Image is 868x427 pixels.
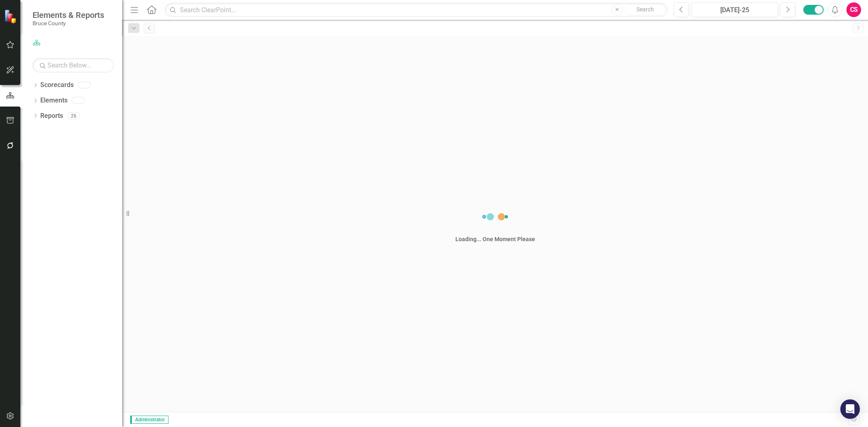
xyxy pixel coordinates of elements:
div: Loading... One Moment Please [455,235,535,243]
button: Search [625,4,666,15]
input: Search Below... [33,58,114,72]
div: Open Intercom Messenger [840,399,860,419]
div: 26 [67,112,80,119]
a: Scorecards [40,81,74,90]
button: CS [846,2,861,17]
span: Elements & Reports [33,10,104,20]
a: Elements [40,96,68,105]
span: Search [636,6,654,13]
img: ClearPoint Strategy [4,9,18,23]
a: Reports [40,111,63,121]
span: Administrator [130,416,168,424]
small: Bruce County [33,20,104,26]
button: [DATE]-25 [691,2,778,17]
input: Search ClearPoint... [165,3,668,17]
div: [DATE]-25 [694,5,775,15]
